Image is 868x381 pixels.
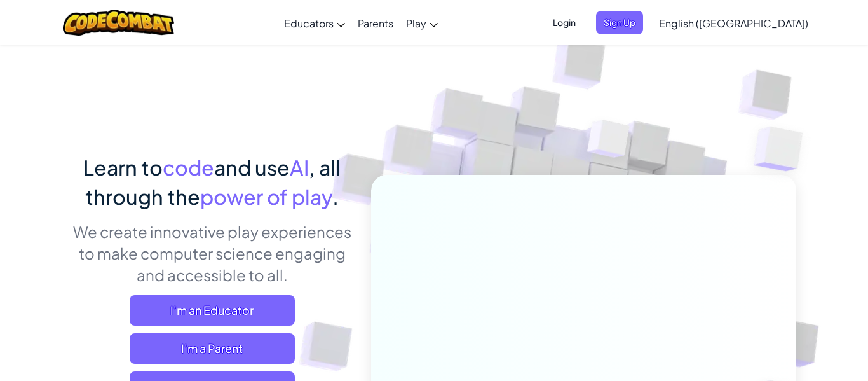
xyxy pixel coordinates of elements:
[130,295,295,326] a: I'm an Educator
[83,155,163,180] span: Learn to
[72,221,352,286] p: We create innovative play experiences to make computer science engaging and accessible to all.
[728,95,838,203] img: Overlap cubes
[214,155,290,180] span: and use
[351,6,400,40] a: Parents
[653,6,815,40] a: English ([GEOGRAPHIC_DATA])
[200,184,332,209] span: power of play
[284,17,334,30] span: Educators
[545,11,583,34] button: Login
[290,155,309,180] span: AI
[163,155,214,180] span: code
[596,11,643,34] button: Sign Up
[278,6,351,40] a: Educators
[659,17,808,30] span: English ([GEOGRAPHIC_DATA])
[332,184,339,209] span: .
[130,333,295,364] a: I'm a Parent
[406,17,426,30] span: Play
[400,6,444,40] a: Play
[564,95,655,190] img: Overlap cubes
[63,10,174,36] img: CodeCombat logo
